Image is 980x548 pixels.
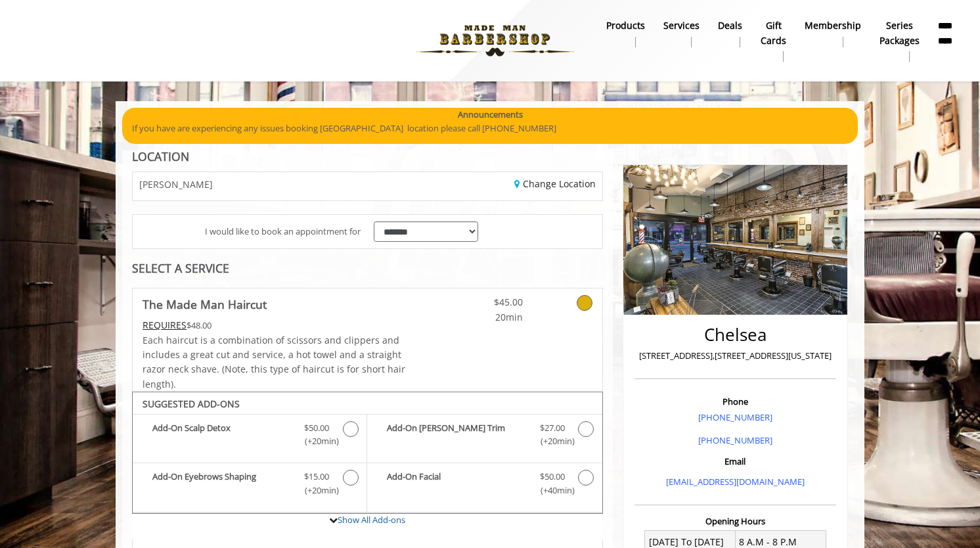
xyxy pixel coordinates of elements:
[638,349,833,363] p: [STREET_ADDRESS],[STREET_ADDRESS][US_STATE]
[387,421,526,449] b: Add-On [PERSON_NAME] Trim
[405,5,585,77] img: Made Man Barbershop logo
[139,179,213,189] span: [PERSON_NAME]
[304,470,329,484] span: $15.00
[152,421,291,449] b: Add-On Scalp Detox
[638,325,833,344] h2: Chelsea
[597,16,654,51] a: Productsproducts
[698,411,772,423] a: [PHONE_NUMBER]
[718,18,742,33] b: Deals
[132,148,189,164] b: LOCATION
[751,16,795,65] a: Gift cardsgift cards
[152,470,291,497] b: Add-On Eyebrows Shaping
[795,16,870,51] a: MembershipMembership
[143,318,407,332] div: $48.00
[805,18,861,33] b: Membership
[709,16,751,51] a: DealsDeals
[540,470,565,484] span: $50.00
[666,476,805,488] a: [EMAIL_ADDRESS][DOMAIN_NAME]
[540,421,565,435] span: $27.00
[298,484,336,497] span: (+20min )
[445,295,523,309] span: $45.00
[143,334,405,390] span: Each haircut is a combination of scissors and clippers and includes a great cut and service, a ho...
[387,470,526,497] b: Add-On Facial
[304,421,329,435] span: $50.00
[638,397,833,406] h3: Phone
[205,225,361,239] span: I would like to book an appointment for
[139,421,360,452] label: Add-On Scalp Detox
[870,16,929,65] a: Series packagesSeries packages
[514,177,596,190] a: Change Location
[374,421,595,452] label: Add-On Beard Trim
[880,18,920,48] b: Series packages
[533,484,571,497] span: (+40min )
[698,434,772,446] a: [PHONE_NUMBER]
[458,108,523,122] b: Announcements
[132,262,603,275] div: SELECT A SERVICE
[635,516,836,526] h3: Opening Hours
[638,457,833,466] h3: Email
[143,319,187,331] span: This service needs some Advance to be paid before we block your appointment
[533,434,571,448] span: (+20min )
[298,434,336,448] span: (+20min )
[132,122,848,135] p: If you have are experiencing any issues booking [GEOGRAPHIC_DATA] location please call [PHONE_NUM...
[338,514,405,526] a: Show All Add-ons
[663,18,700,33] b: Services
[139,470,360,501] label: Add-On Eyebrows Shaping
[143,398,240,410] b: SUGGESTED ADD-ONS
[761,18,786,48] b: gift cards
[654,16,709,51] a: ServicesServices
[132,392,603,514] div: The Made Man Haircut Add-onS
[374,470,595,501] label: Add-On Facial
[143,295,267,313] b: The Made Man Haircut
[606,18,645,33] b: products
[445,310,523,325] span: 20min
